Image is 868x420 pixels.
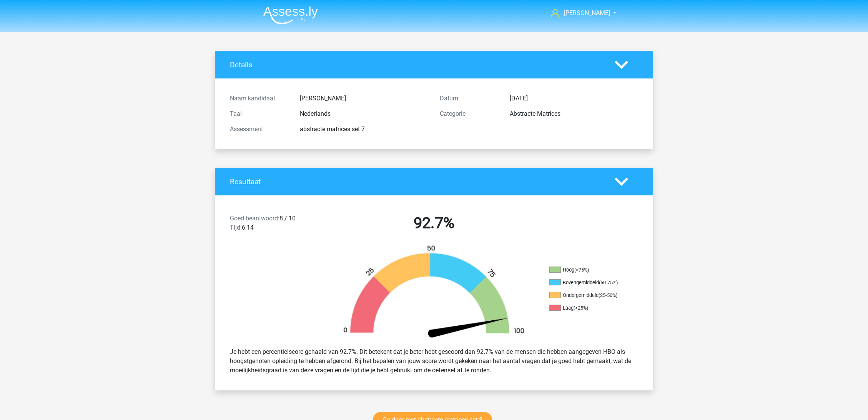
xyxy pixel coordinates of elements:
[230,215,279,222] span: Goed beantwoord:
[224,214,329,235] div: 8 / 10 6:14
[504,94,644,103] div: [DATE]
[549,267,626,273] li: Hoog
[230,177,603,186] h4: Resultaat
[434,94,504,103] div: Datum
[335,214,533,232] h2: 92.7%
[549,292,626,299] li: Ondergemiddeld
[224,109,294,118] div: Taal
[224,94,294,103] div: Naam kandidaat
[599,280,618,285] div: (50-75%)
[574,305,588,311] div: (<25%)
[294,94,434,103] div: [PERSON_NAME]
[294,109,434,118] div: Nederlands
[574,267,589,273] div: (>75%)
[263,6,318,24] img: Assessly
[330,245,538,341] img: 93.7c1f0b3fad9f.png
[564,9,610,17] span: [PERSON_NAME]
[504,109,644,118] div: Abstracte Matrices
[230,60,603,69] h4: Details
[224,125,294,134] div: Assessment
[599,292,617,298] div: (25-50%)
[434,109,504,118] div: Categorie
[549,305,626,312] li: Laag
[230,224,242,231] span: Tijd:
[224,344,644,378] div: Je hebt een percentielscore gehaald van 92.7%. Dit betekent dat je beter hebt gescoord dan 92.7% ...
[548,8,611,18] a: [PERSON_NAME]
[549,279,626,286] li: Bovengemiddeld
[294,125,434,134] div: abstracte matrices set 7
